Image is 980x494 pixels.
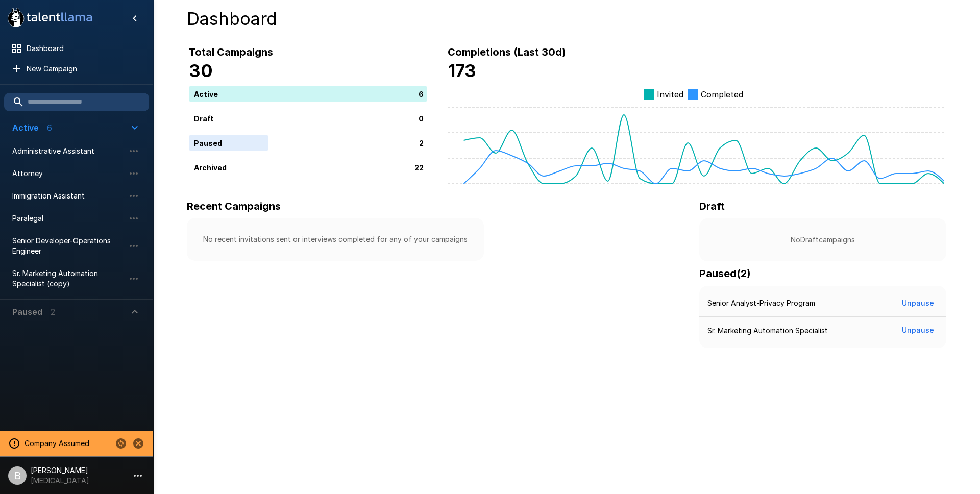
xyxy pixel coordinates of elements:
p: Senior Analyst-Privacy Program [707,298,815,308]
p: 2 [419,137,424,148]
button: Unpause [898,294,938,313]
b: Completions (Last 30d) [448,46,566,58]
b: Paused ( 2 ) [699,267,751,280]
h4: Dashboard [187,8,946,30]
b: 173 [448,60,476,81]
p: Sr. Marketing Automation Specialist [707,326,828,336]
b: Total Campaigns [189,46,273,58]
p: No Draft campaigns [716,235,930,245]
p: 0 [419,113,424,123]
b: Draft [699,200,725,212]
p: 6 [419,88,424,99]
p: 22 [414,162,424,172]
b: 30 [189,60,213,81]
p: No recent invitations sent or interviews completed for any of your campaigns [203,234,468,244]
b: Recent Campaigns [187,200,281,212]
button: Unpause [898,321,938,340]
